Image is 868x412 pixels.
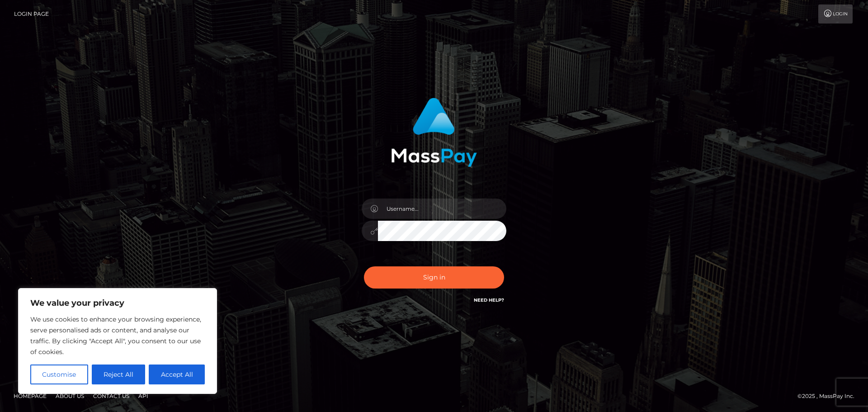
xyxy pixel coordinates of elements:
[391,98,477,167] img: MassPay Login
[30,365,88,384] button: Customise
[10,389,50,403] a: Homepage
[378,199,506,219] input: Username...
[797,391,861,401] div: © 2025 , MassPay Inc.
[135,389,152,403] a: API
[474,297,504,303] a: Need Help?
[149,365,205,384] button: Accept All
[818,5,853,24] a: Login
[18,288,217,394] div: We value your privacy
[52,389,88,403] a: About Us
[90,389,133,403] a: Contact Us
[92,365,146,384] button: Reject All
[30,314,205,357] p: We use cookies to enhance your browsing experience, serve personalised ads or content, and analys...
[14,5,49,24] a: Login Page
[364,266,504,289] button: Sign in
[30,298,205,308] p: We value your privacy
